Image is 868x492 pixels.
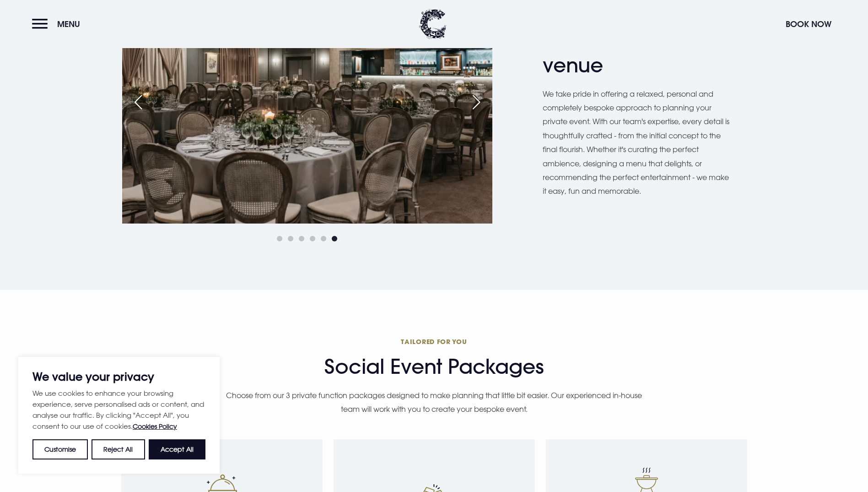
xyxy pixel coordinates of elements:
[465,92,488,112] div: Next slide
[543,87,730,198] p: We take pride in offering a relaxed, personal and completely bespoke approach to planning your pr...
[32,14,85,34] button: Menu
[32,439,88,459] button: Customise
[419,9,447,39] img: Clandeboye Lodge
[32,388,205,432] p: We use cookies to enhance your browsing experience, serve personalised ads or content, and analys...
[332,236,337,241] span: Go to slide 6
[57,19,80,29] span: Menu
[18,357,220,474] div: We value your privacy
[149,439,205,459] button: Accept All
[543,11,721,77] h2: More than a venue
[321,236,326,241] span: Go to slide 5
[277,236,282,241] span: Go to slide 1
[133,422,177,430] a: Cookies Policy
[121,355,747,379] span: Social Event Packages
[288,236,293,241] span: Go to slide 2
[92,439,145,459] button: Reject All
[127,92,150,112] div: Previous slide
[310,236,315,241] span: Go to slide 4
[299,236,304,241] span: Go to slide 3
[121,337,747,346] span: Tailored for you
[781,14,836,34] button: Book Now
[32,371,205,382] p: We value your privacy
[224,388,645,416] p: Choose from our 3 private function packages designed to make planning that little bit easier. Our...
